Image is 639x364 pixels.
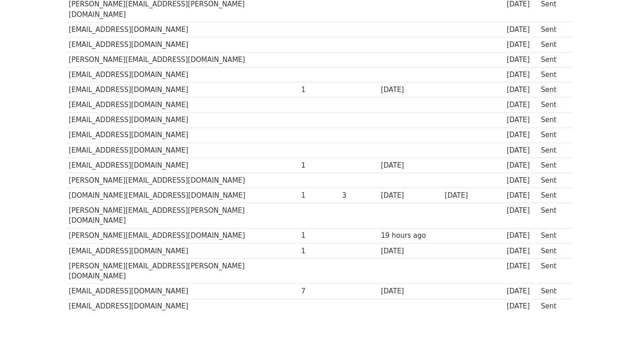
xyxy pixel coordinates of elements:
div: 7 [301,286,338,297]
td: [EMAIL_ADDRESS][DOMAIN_NAME] [67,128,299,143]
div: [DATE] [507,145,537,156]
div: 1 [301,231,338,241]
div: [DATE] [381,85,440,95]
div: 聊天小组件 [593,320,639,364]
div: 1 [301,246,338,256]
div: [DATE] [381,190,440,201]
td: Sent [539,113,568,128]
div: [DATE] [507,130,537,140]
div: [DATE] [507,25,537,35]
td: Sent [539,158,568,173]
div: [DATE] [507,205,537,216]
td: Sent [539,52,568,67]
div: [DATE] [507,70,537,80]
td: Sent [539,37,568,52]
div: [DATE] [507,115,537,125]
td: [EMAIL_ADDRESS][DOMAIN_NAME] [67,37,299,52]
td: Sent [539,82,568,97]
td: Sent [539,67,568,82]
div: [DATE] [507,246,537,256]
div: [DATE] [507,85,537,95]
td: [EMAIL_ADDRESS][DOMAIN_NAME] [67,82,299,97]
td: Sent [539,228,568,243]
td: [EMAIL_ADDRESS][DOMAIN_NAME] [67,158,299,173]
td: [EMAIL_ADDRESS][DOMAIN_NAME] [67,113,299,128]
td: [PERSON_NAME][EMAIL_ADDRESS][DOMAIN_NAME] [67,228,299,243]
td: [EMAIL_ADDRESS][DOMAIN_NAME] [67,243,299,258]
td: Sent [539,243,568,258]
div: [DATE] [445,190,502,201]
td: Sent [539,97,568,113]
td: [EMAIL_ADDRESS][DOMAIN_NAME] [67,284,299,299]
td: [PERSON_NAME][EMAIL_ADDRESS][PERSON_NAME][DOMAIN_NAME] [67,203,299,229]
div: 1 [301,190,338,201]
td: Sent [539,203,568,229]
div: [DATE] [507,55,537,65]
td: Sent [539,173,568,188]
td: [PERSON_NAME][EMAIL_ADDRESS][DOMAIN_NAME] [67,52,299,67]
div: 3 [342,190,376,201]
div: [DATE] [507,100,537,110]
td: Sent [539,299,568,314]
div: [DATE] [507,286,537,297]
div: [DATE] [381,246,440,256]
td: Sent [539,284,568,299]
td: [EMAIL_ADDRESS][DOMAIN_NAME] [67,143,299,158]
div: [DATE] [507,175,537,186]
td: Sent [539,143,568,158]
div: [DATE] [507,301,537,312]
td: Sent [539,258,568,284]
div: 1 [301,85,338,95]
div: [DATE] [507,190,537,201]
div: [DATE] [507,160,537,171]
td: Sent [539,128,568,143]
td: Sent [539,22,568,37]
td: [PERSON_NAME][EMAIL_ADDRESS][DOMAIN_NAME] [67,173,299,188]
div: 1 [301,160,338,171]
div: [DATE] [507,40,537,50]
div: [DATE] [381,160,440,171]
td: [EMAIL_ADDRESS][DOMAIN_NAME] [67,22,299,37]
div: [DATE] [381,286,440,297]
td: Sent [539,188,568,203]
td: [EMAIL_ADDRESS][DOMAIN_NAME] [67,97,299,113]
td: [EMAIL_ADDRESS][DOMAIN_NAME] [67,67,299,82]
td: [EMAIL_ADDRESS][DOMAIN_NAME] [67,299,299,314]
td: [PERSON_NAME][EMAIL_ADDRESS][PERSON_NAME][DOMAIN_NAME] [67,258,299,284]
div: 19 hours ago [381,231,440,241]
iframe: Chat Widget [593,320,639,364]
div: [DATE] [507,231,537,241]
div: [DATE] [507,261,537,272]
td: [DOMAIN_NAME][EMAIL_ADDRESS][DOMAIN_NAME] [67,188,299,203]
